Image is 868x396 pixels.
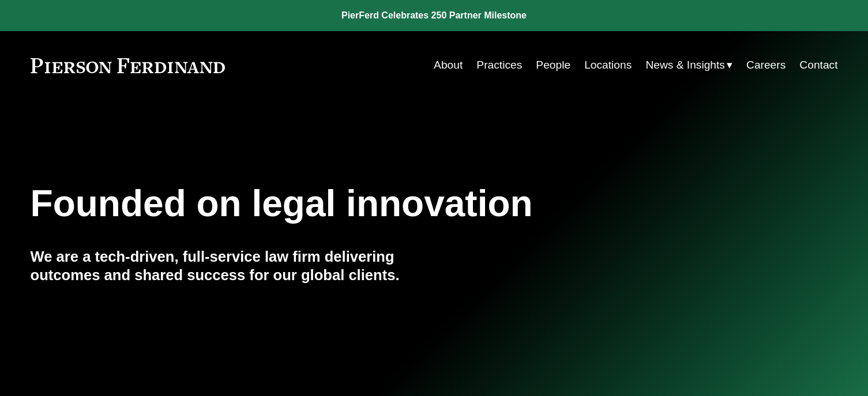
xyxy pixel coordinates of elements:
[746,54,786,76] a: Careers
[536,54,570,76] a: People
[645,54,732,76] a: folder dropdown
[645,55,725,76] span: News & Insights
[31,183,704,225] h1: Founded on legal innovation
[799,54,837,76] a: Contact
[584,54,632,76] a: Locations
[434,54,463,76] a: About
[476,54,522,76] a: Practices
[31,247,434,285] h4: We are a tech-driven, full-service law firm delivering outcomes and shared success for our global...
